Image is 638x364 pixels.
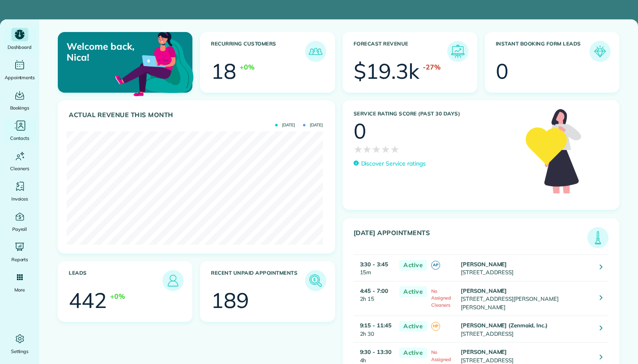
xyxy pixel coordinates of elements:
strong: 9:15 - 11:45 [360,322,392,329]
div: 0 [354,120,366,142]
p: Welcome back, Nica! [67,41,149,63]
span: Contacts [10,134,29,142]
span: ★ [381,142,390,157]
span: AP [431,261,440,270]
img: icon_unpaid_appointments-47b8ce3997adf2238b356f14209ab4cced10bd1f174958f3ca8f1d0dd7fffeee.png [307,272,324,289]
a: Reports [3,240,36,264]
strong: 3:30 - 3:45 [360,261,389,268]
span: Active [399,286,427,297]
a: Payroll [3,210,36,233]
span: ★ [390,142,400,157]
span: [DATE] [275,123,295,127]
span: ★ [372,142,381,157]
img: icon_todays_appointments-901f7ab196bb0bea1936b74009e4eb5ffbc2d2711fa7634e0d609ed5ef32b18b.png [589,229,606,246]
img: dashboard_welcome-42a62b7d889689a78055ac9021e634bf52bae3f8056760290aed330b23ab8690.png [114,22,195,104]
span: Reports [11,255,28,264]
a: Discover Service ratings [354,159,426,168]
span: Cleaners [10,164,29,173]
span: Dashboard [8,43,32,51]
span: Bookings [10,104,30,112]
strong: [PERSON_NAME] [461,348,507,355]
div: 0 [496,61,508,82]
a: Dashboard [3,28,36,51]
h3: [DATE] Appointments [354,229,588,248]
span: More [14,286,25,294]
td: 2h 30 [354,316,395,343]
span: ★ [354,142,363,157]
span: Appointments [5,73,35,82]
h3: Actual Revenue this month [69,111,326,119]
a: Settings [3,332,36,356]
h3: Service Rating score (past 30 days) [354,111,518,117]
div: +0% [110,291,125,301]
h3: Instant Booking Form Leads [496,41,589,62]
span: Payroll [12,225,27,233]
span: No Assigned Cleaners [431,288,451,308]
img: icon_forecast_revenue-8c13a41c7ed35a8dcfafea3cbb826a0462acb37728057bba2d056411b612bbbe.png [449,43,466,60]
div: 18 [211,61,236,82]
a: Bookings [3,88,36,112]
strong: [PERSON_NAME] [461,261,507,268]
div: +0% [240,62,254,72]
a: Contacts [3,119,36,142]
img: icon_recurring_customers-cf858462ba22bcd05b5a5880d41d6543d210077de5bb9ebc9590e49fd87d84ed.png [307,43,324,60]
img: icon_leads-1bed01f49abd5b7fead27621c3d59655bb73ed531f8eeb49469d10e621d6b896.png [165,272,181,289]
div: -27% [423,62,441,72]
h3: Forecast Revenue [354,41,447,62]
h3: Recurring Customers [211,41,305,62]
strong: [PERSON_NAME] [461,287,507,294]
td: 15m [354,254,395,281]
span: Settings [11,347,29,356]
span: ★ [362,142,372,157]
span: Active [399,260,427,270]
a: Cleaners [3,149,36,173]
h3: Leads [69,270,162,291]
td: [STREET_ADDRESS][PERSON_NAME][PERSON_NAME] [459,281,593,316]
p: Discover Service ratings [361,159,426,168]
span: [DATE] [303,123,323,127]
span: Active [399,321,427,332]
div: 189 [211,290,249,311]
span: Invoices [11,195,28,203]
a: Invoices [3,179,36,203]
span: Active [399,348,427,358]
h3: Recent unpaid appointments [211,270,305,291]
div: $19.3k [354,61,420,82]
a: Appointments [3,58,36,82]
td: 2h 15 [354,281,395,316]
img: icon_form_leads-04211a6a04a5b2264e4ee56bc0799ec3eb69b7e499cbb523a139df1d13a81ae0.png [592,43,608,60]
strong: 4:45 - 7:00 [360,287,389,294]
td: [STREET_ADDRESS] [459,254,593,281]
div: 442 [69,290,107,311]
strong: 9:30 - 13:30 [360,348,392,355]
strong: [PERSON_NAME] (Zenmaid, Inc.) [461,322,548,329]
span: HP [431,322,440,331]
td: [STREET_ADDRESS] [459,316,593,343]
